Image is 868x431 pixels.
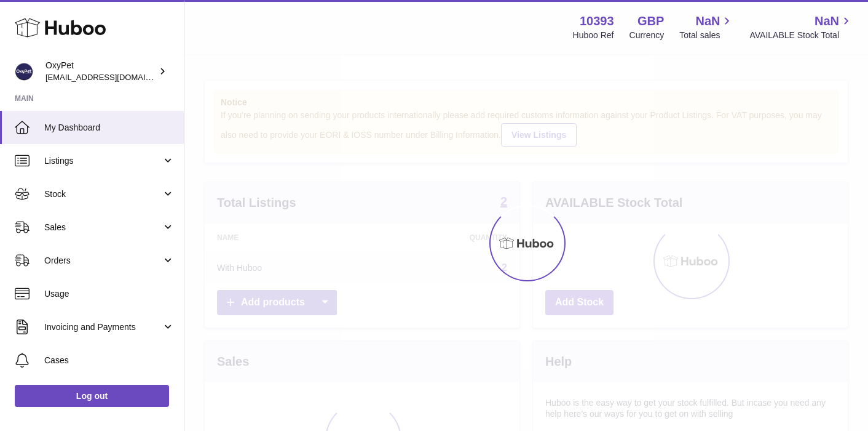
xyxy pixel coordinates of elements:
[749,30,853,41] span: AVAILABLE Stock Total
[44,288,175,300] span: Usage
[44,355,175,366] span: Cases
[44,155,162,167] span: Listings
[815,13,839,30] span: NaN
[44,321,162,333] span: Invoicing and Payments
[580,13,614,30] strong: 10393
[629,30,665,41] div: Currency
[44,188,162,200] span: Stock
[637,13,664,30] strong: GBP
[749,13,853,41] a: NaN AVAILABLE Stock Total
[45,60,156,83] div: OxyPet
[45,72,181,82] span: [EMAIL_ADDRESS][DOMAIN_NAME]
[44,122,175,134] span: My Dashboard
[679,13,734,41] a: NaN Total sales
[573,30,614,41] div: Huboo Ref
[15,385,169,407] a: Log out
[44,255,162,267] span: Orders
[679,30,734,41] span: Total sales
[695,13,720,30] span: NaN
[15,62,33,81] img: info@oxypet.co.uk
[44,222,162,233] span: Sales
